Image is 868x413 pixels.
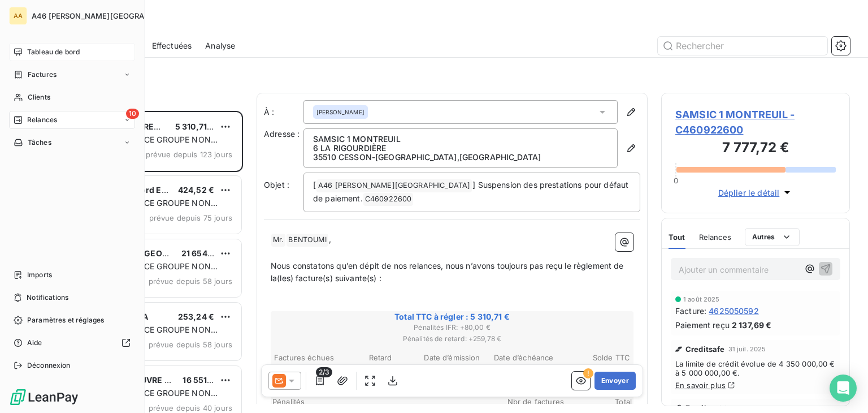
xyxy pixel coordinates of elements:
span: 2/3 [316,367,332,377]
span: Notifications [27,292,68,303]
span: Paramètres et réglages [27,315,104,325]
button: Autres [745,228,800,246]
span: Total TTC à régler : 5 310,71 € [272,311,632,322]
th: Date d’émission [417,352,488,364]
label: À : [264,106,303,118]
span: Pénalités de retard : + 259,78 € [272,334,632,344]
a: Tâches [9,134,135,152]
span: Total [564,397,632,406]
span: 21 654,65 € [181,248,228,258]
a: Factures [9,66,135,84]
span: prévue depuis 58 jours [149,277,232,286]
th: Date d’échéance [488,352,559,364]
span: BENTOUMI [287,234,328,247]
span: Adresse : [264,129,300,139]
button: Déplier le détail [715,186,797,199]
span: Paiement reçu [675,319,730,331]
span: PLAN DE RELANCE GROUPE NON AUTOMATIQUE [81,325,218,346]
a: En savoir plus [675,381,726,390]
span: Déplier le détail [718,187,780,199]
p: SAMSIC 1 MONTREUIL [313,135,608,144]
span: Déconnexion [27,360,71,371]
span: Nbr de factures [496,397,564,406]
span: prévue depuis 123 jours [146,150,232,159]
span: C460922600 [363,193,414,206]
a: 10Relances [9,111,135,129]
span: 4625050592 [709,305,759,317]
th: Solde TTC [560,352,631,364]
div: AA [9,7,27,25]
span: Clients [28,92,50,102]
span: 5 310,71 € [175,122,215,131]
span: , [329,234,331,244]
span: [ [313,180,316,190]
span: Aide [27,338,42,348]
a: Imports [9,266,135,284]
span: Relances [699,233,731,242]
span: Facture : [675,305,706,317]
span: Tableau de bord [27,47,80,57]
span: 2 137,69 € [732,319,772,331]
span: 424,52 € [178,185,214,195]
span: 253,24 € [178,312,214,321]
a: Paramètres et réglages [9,311,135,329]
th: Retard [345,352,416,364]
a: Aide [9,334,135,352]
button: Envoyer [594,372,636,390]
div: grid [54,111,243,413]
span: Relances [27,115,57,125]
span: Email [685,403,706,412]
span: Pénalités [272,397,496,406]
span: SAMSIC 1 MONTREUIL - C460922600 [675,107,836,137]
span: PLAN DE RELANCE GROUPE NON AUTOMATIQUE [81,135,218,156]
span: 0 [674,176,678,185]
span: Pénalités IFR : + 80,00 € [272,322,632,333]
div: Open Intercom Messenger [830,375,857,402]
span: Effectuées [152,40,192,51]
span: Nous constatons qu’en dépit de nos relances, nous n’avons toujours pas reçu le règlement de la(le... [271,261,626,283]
span: 1 août 2025 [683,296,720,303]
span: prévue depuis 75 jours [149,213,232,222]
a: Clients [9,88,135,106]
span: Analyse [205,40,235,51]
span: SARL AIROTEL - GEOGRAPHOTEL [80,248,211,258]
span: 21 juil. 2025, 08:54 [711,405,770,411]
span: La limite de crédit évolue de 4 350 000,00 € à 5 000 000,00 €. [675,359,836,377]
p: 6 LA RIGOURDIÈRE [313,144,608,153]
p: 35510 CESSON-[GEOGRAPHIC_DATA] , [GEOGRAPHIC_DATA] [313,153,608,162]
span: 31 juil. 2025 [728,346,766,352]
span: prévue depuis 58 jours [149,340,232,349]
span: PLAN DE RELANCE GROUPE NON AUTOMATIQUE [81,388,218,409]
span: Imports [27,270,52,280]
span: A46 [PERSON_NAME][GEOGRAPHIC_DATA] [32,11,188,20]
span: A46 [PERSON_NAME][GEOGRAPHIC_DATA] [316,179,472,192]
span: Factures [28,70,57,80]
span: FONDATION OEUVRE DE LA CROIX [80,375,214,385]
span: Tout [669,233,685,242]
span: 16 551,62 € [183,375,228,385]
img: Logo LeanPay [9,388,79,406]
input: Rechercher [658,37,827,55]
span: PLAN DE RELANCE GROUPE NON AUTOMATIQUE [81,261,218,282]
span: Objet : [264,180,289,190]
span: Tâches [28,137,51,148]
span: 10 [126,109,139,119]
a: Tableau de bord [9,43,135,61]
span: ] Suspension des prestations pour défaut de paiement. [313,180,631,203]
span: [PERSON_NAME] [316,108,364,116]
th: Factures échues [274,352,344,364]
h3: 7 777,72 € [675,137,836,160]
span: Mr. [271,234,285,247]
span: prévue depuis 40 jours [149,403,232,412]
span: Creditsafe [685,345,725,354]
span: PLAN DE RELANCE GROUPE NON AUTOMATIQUE [81,198,218,219]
